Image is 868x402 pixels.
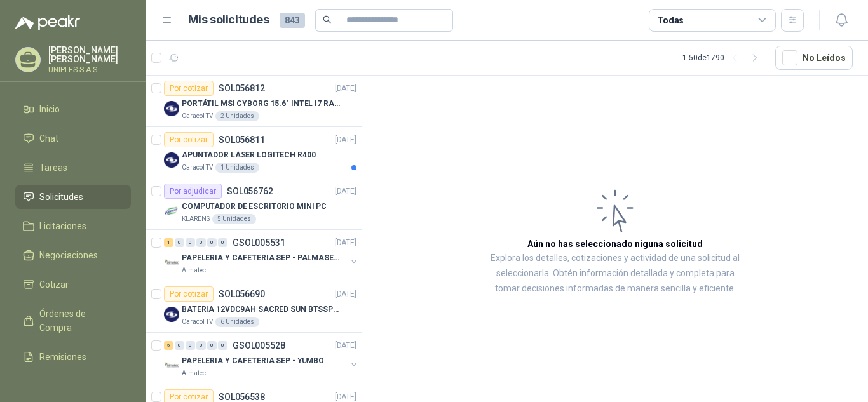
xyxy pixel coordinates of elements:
p: [PERSON_NAME] [PERSON_NAME] [48,46,131,64]
p: [DATE] [335,340,356,352]
img: Company Logo [164,255,179,271]
div: 2 Unidades [215,111,259,121]
div: 0 [175,238,184,247]
p: SOL056811 [219,135,265,144]
span: Tareas [39,161,67,175]
p: Caracol TV [182,163,213,173]
p: Almatec [182,368,206,379]
span: 843 [280,13,305,28]
span: Órdenes de Compra [39,307,119,335]
p: COMPUTADOR DE ESCRITORIO MINI PC [182,201,327,213]
a: 5 0 0 0 0 0 GSOL005528[DATE] Company LogoPAPELERIA Y CAFETERIA SEP - YUMBOAlmatec [164,338,359,379]
div: 0 [218,341,227,350]
span: Solicitudes [39,190,83,204]
div: 1 - 50 de 1790 [682,48,765,68]
span: Chat [39,131,58,145]
p: Almatec [182,265,206,276]
p: Caracol TV [182,111,213,121]
p: SOL056538 [219,392,265,401]
div: 0 [207,341,217,350]
p: KLARENS [182,214,210,224]
a: Cotizar [15,272,131,297]
span: Remisiones [39,350,86,364]
p: PAPELERIA Y CAFETERIA SEP - PALMASECA [182,252,340,264]
div: 0 [186,341,195,350]
p: APUNTADOR LÁSER LOGITECH R400 [182,149,316,161]
img: Company Logo [164,307,179,322]
p: PAPELERIA Y CAFETERIA SEP - YUMBO [182,355,324,367]
p: [DATE] [335,134,356,146]
div: Por cotizar [164,132,214,147]
div: 0 [196,341,206,350]
a: Por cotizarSOL056690[DATE] Company LogoBATERIA 12VDC9AH SACRED SUN BTSSP12-9HRCaracol TV6 Unidades [146,281,362,333]
a: Tareas [15,156,131,180]
div: Por adjudicar [164,184,222,199]
p: Caracol TV [182,317,213,327]
span: Cotizar [39,278,69,291]
p: [DATE] [335,83,356,95]
span: search [323,15,332,24]
p: Explora los detalles, cotizaciones y actividad de una solicitud al seleccionarla. Obtén informaci... [489,251,741,297]
p: [DATE] [335,185,356,198]
img: Logo peakr [15,15,80,30]
a: Inicio [15,97,131,121]
a: Negociaciones [15,243,131,267]
p: [DATE] [335,288,356,300]
a: Chat [15,126,131,151]
p: GSOL005531 [233,238,285,247]
a: Solicitudes [15,185,131,209]
p: BATERIA 12VDC9AH SACRED SUN BTSSP12-9HR [182,304,340,316]
div: 5 Unidades [212,214,256,224]
p: PORTÁTIL MSI CYBORG 15.6" INTEL I7 RAM 32GB - 1 TB / Nvidia GeForce RTX 4050 [182,98,340,110]
div: Todas [657,13,684,27]
div: Por cotizar [164,81,214,96]
img: Company Logo [164,152,179,168]
p: SOL056812 [219,84,265,93]
div: 6 Unidades [215,317,259,327]
a: Órdenes de Compra [15,302,131,340]
p: SOL056690 [219,290,265,298]
button: No Leídos [775,46,853,70]
div: 0 [186,238,195,247]
a: Licitaciones [15,214,131,238]
span: Inicio [39,102,60,116]
a: Por cotizarSOL056812[DATE] Company LogoPORTÁTIL MSI CYBORG 15.6" INTEL I7 RAM 32GB - 1 TB / Nvidi... [146,76,362,127]
a: Por cotizarSOL056811[DATE] Company LogoAPUNTADOR LÁSER LOGITECH R400Caracol TV1 Unidades [146,127,362,178]
img: Company Logo [164,101,179,116]
a: 1 0 0 0 0 0 GSOL005531[DATE] Company LogoPAPELERIA Y CAFETERIA SEP - PALMASECAAlmatec [164,235,359,276]
div: 1 [164,238,173,247]
img: Company Logo [164,204,179,219]
h1: Mis solicitudes [188,11,269,29]
h3: Aún no has seleccionado niguna solicitud [527,237,703,251]
p: GSOL005528 [233,341,285,350]
div: 0 [175,341,184,350]
span: Negociaciones [39,248,98,262]
p: [DATE] [335,237,356,249]
a: Remisiones [15,345,131,369]
a: Por adjudicarSOL056762[DATE] Company LogoCOMPUTADOR DE ESCRITORIO MINI PCKLARENS5 Unidades [146,178,362,230]
div: 5 [164,341,173,350]
p: SOL056762 [227,187,273,196]
span: Licitaciones [39,219,86,233]
div: 0 [196,238,206,247]
p: UNIPLES S.A.S [48,66,131,74]
div: 0 [218,238,227,247]
div: 1 Unidades [215,163,259,173]
div: Por cotizar [164,286,214,302]
div: 0 [207,238,217,247]
img: Company Logo [164,358,179,373]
